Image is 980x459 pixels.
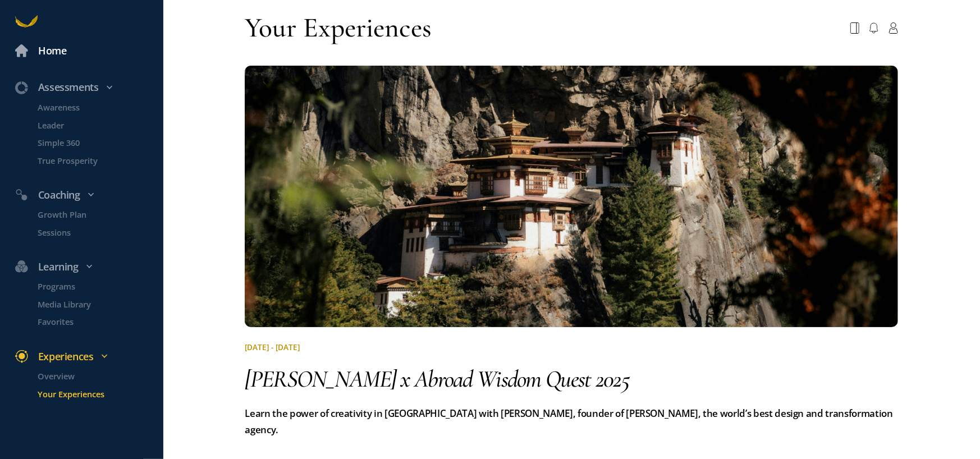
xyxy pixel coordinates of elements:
p: Growth Plan [38,208,161,221]
p: Programs [38,280,161,293]
div: Coaching [8,187,168,203]
pre: Learn the power of creativity in [GEOGRAPHIC_DATA] with [PERSON_NAME], founder of [PERSON_NAME], ... [245,405,898,438]
p: Sessions [38,226,161,238]
div: Assessments [8,79,168,95]
a: True Prosperity [23,154,163,167]
p: Leader [38,118,161,131]
a: Leader [23,118,163,131]
span: [DATE] - [DATE] [245,342,300,352]
a: Programs [23,280,163,293]
p: Overview [38,370,161,383]
p: Media Library [38,298,161,311]
div: Your Experiences [245,10,432,45]
a: Overview [23,370,163,383]
a: Favorites [23,315,163,328]
a: Media Library [23,298,163,311]
p: Your Experiences [38,387,161,400]
div: Home [38,43,67,59]
a: Growth Plan [23,208,163,221]
div: Learning [8,259,168,275]
span: [PERSON_NAME] x Abroad Wisdom Quest 2025 [245,364,629,393]
a: Your Experiences [23,387,163,400]
a: Awareness [23,101,163,114]
a: Simple 360 [23,136,163,149]
p: True Prosperity [38,154,161,167]
p: Simple 360 [38,136,161,149]
a: Sessions [23,226,163,238]
p: Awareness [38,101,161,114]
div: Experiences [8,348,168,365]
img: quest-1756312607653.jpg [245,66,898,327]
p: Favorites [38,315,161,328]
